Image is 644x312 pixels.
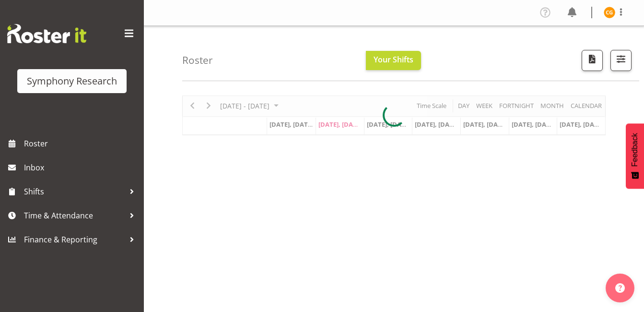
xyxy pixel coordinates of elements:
[610,50,632,71] button: Filter Shifts
[7,24,86,43] img: Rosterit website logo
[366,51,421,70] button: Your Shifts
[374,54,413,65] span: Your Shifts
[604,7,615,18] img: chariss-gumbeze11861.jpg
[626,123,644,189] button: Feedback - Show survey
[27,74,117,88] div: Symphony Research
[24,136,139,151] span: Roster
[182,55,213,66] h4: Roster
[631,133,639,167] span: Feedback
[582,50,603,71] button: Download a PDF of the roster according to the set date range.
[24,184,125,199] span: Shifts
[24,160,139,175] span: Inbox
[615,283,625,293] img: help-xxl-2.png
[24,232,125,247] span: Finance & Reporting
[24,208,125,223] span: Time & Attendance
